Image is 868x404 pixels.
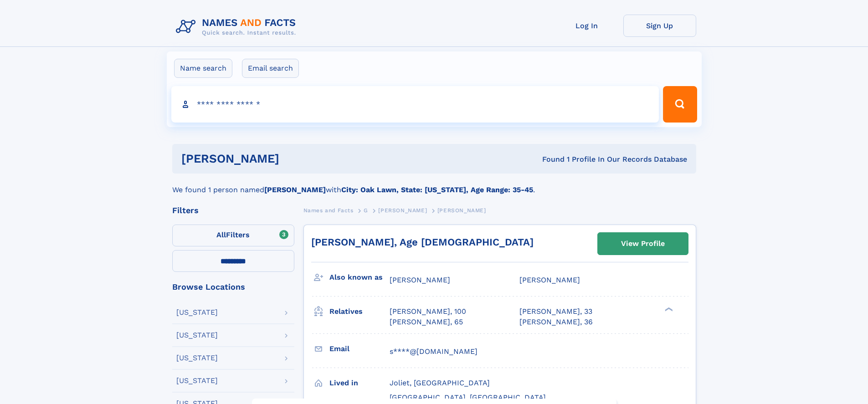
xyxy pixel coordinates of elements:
[172,225,294,246] label: Filters
[264,185,326,194] b: [PERSON_NAME]
[519,307,592,317] a: [PERSON_NAME], 33
[216,230,226,239] span: All
[378,207,427,214] span: [PERSON_NAME]
[181,153,411,164] h1: [PERSON_NAME]
[519,317,593,327] a: [PERSON_NAME], 36
[378,205,427,216] a: [PERSON_NAME]
[437,207,486,214] span: [PERSON_NAME]
[390,276,450,284] span: [PERSON_NAME]
[341,185,533,194] b: City: Oak Lawn, State: [US_STATE], Age Range: 35-45
[172,174,696,195] div: We found 1 person named with .
[364,207,368,214] span: G
[171,86,659,123] input: search input
[623,15,696,37] a: Sign Up
[329,304,390,319] h3: Relatives
[411,154,687,164] div: Found 1 Profile In Our Records Database
[176,332,218,339] div: [US_STATE]
[329,375,390,391] h3: Lived in
[176,309,218,316] div: [US_STATE]
[174,59,232,78] label: Name search
[242,59,299,78] label: Email search
[172,206,294,215] div: Filters
[519,276,580,284] span: [PERSON_NAME]
[329,270,390,285] h3: Also known as
[663,307,673,312] div: ❯
[390,393,546,402] span: [GEOGRAPHIC_DATA], [GEOGRAPHIC_DATA]
[663,86,697,123] button: Search Button
[329,341,390,357] h3: Email
[598,233,688,255] a: View Profile
[176,354,218,362] div: [US_STATE]
[172,15,303,39] img: Logo Names and Facts
[390,378,490,387] span: Joliet, [GEOGRAPHIC_DATA]
[390,307,466,317] a: [PERSON_NAME], 100
[390,317,463,327] a: [PERSON_NAME], 65
[311,236,534,248] a: [PERSON_NAME], Age [DEMOGRAPHIC_DATA]
[550,15,623,37] a: Log In
[303,205,354,216] a: Names and Facts
[172,283,294,291] div: Browse Locations
[176,377,218,384] div: [US_STATE]
[621,233,665,254] div: View Profile
[364,205,368,216] a: G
